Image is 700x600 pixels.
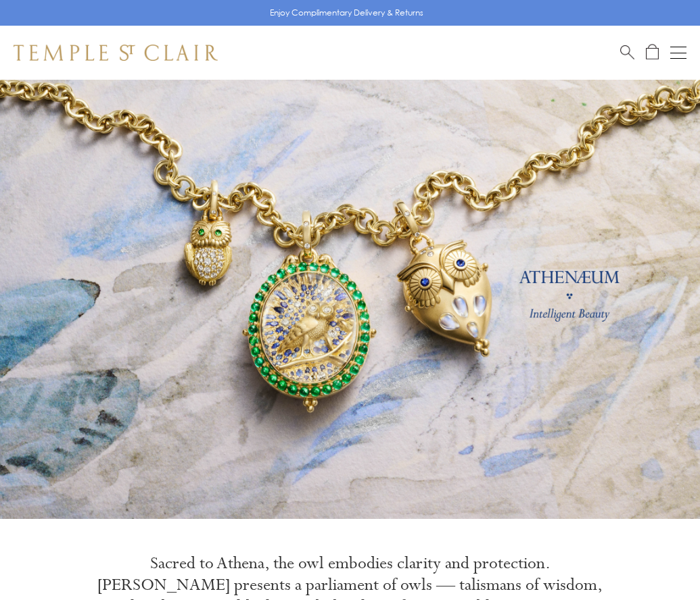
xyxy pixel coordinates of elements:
img: Temple St. Clair [14,45,218,61]
a: Open Shopping Bag [646,44,659,61]
a: Search [620,44,634,61]
button: Open navigation [670,45,686,61]
p: Enjoy Complimentary Delivery & Returns [270,6,423,20]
